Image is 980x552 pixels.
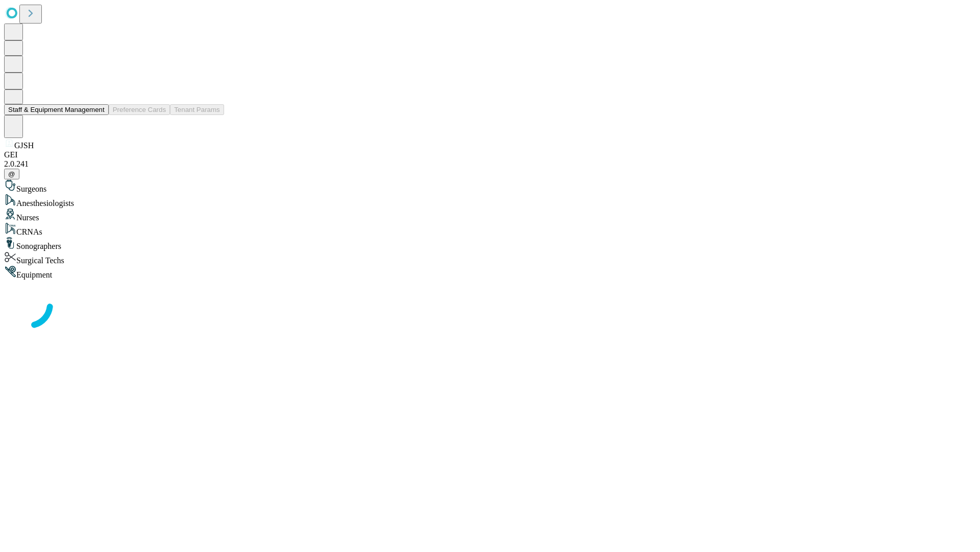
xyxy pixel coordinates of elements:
[4,265,976,280] div: Equipment
[4,150,976,159] div: GEI
[170,104,224,115] button: Tenant Params
[4,251,976,265] div: Surgical Techs
[109,104,170,115] button: Preference Cards
[4,237,976,251] div: Sonographers
[4,104,109,115] button: Staff & Equipment Management
[4,222,976,237] div: CRNAs
[14,141,34,150] span: GJSH
[4,179,976,194] div: Surgeons
[4,159,976,169] div: 2.0.241
[4,208,976,222] div: Nurses
[4,169,19,179] button: @
[4,194,976,208] div: Anesthesiologists
[8,170,15,178] span: @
